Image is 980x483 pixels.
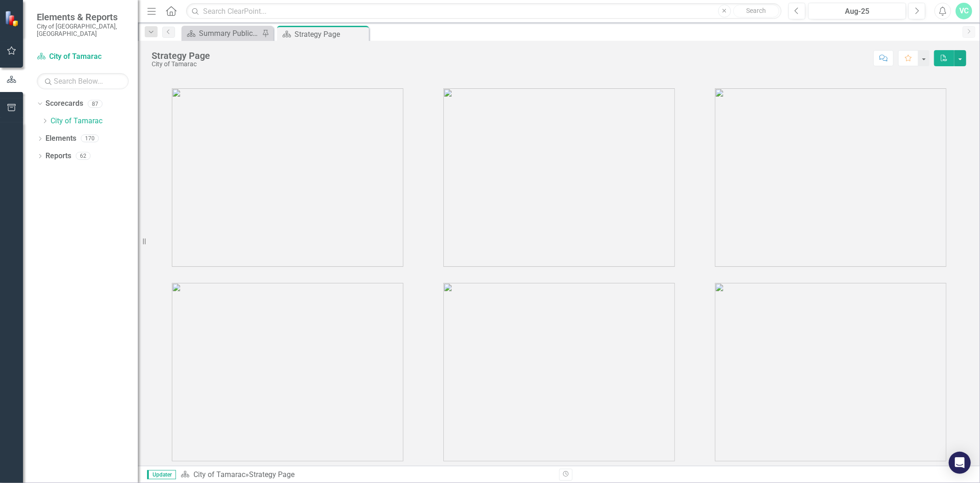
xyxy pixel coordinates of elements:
[186,3,782,19] input: Search ClearPoint...
[76,152,91,160] div: 62
[443,88,675,267] img: tamarac2%20v3.png
[37,73,129,89] input: Search Below...
[443,283,675,461] img: tamarac5%20v2.png
[715,88,946,267] img: tamarac3%20v3.png
[5,10,21,26] img: ClearPoint Strategy
[199,28,260,39] div: Summary Public Works Administration (5001)
[152,51,210,61] div: Strategy Page
[172,88,403,267] img: tamarac1%20v3.png
[193,470,245,479] a: City of Tamarac
[184,28,260,39] a: Summary Public Works Administration (5001)
[152,61,210,68] div: City of Tamarac
[45,98,83,109] a: Scorecards
[147,470,176,479] span: Updater
[45,151,71,161] a: Reports
[746,7,766,14] span: Search
[249,470,295,479] div: Strategy Page
[181,470,552,480] div: »
[172,283,403,461] img: tamarac4%20v2.png
[37,23,129,38] small: City of [GEOGRAPHIC_DATA], [GEOGRAPHIC_DATA]
[37,52,129,62] a: City of Tamarac
[733,5,779,17] button: Search
[37,11,129,23] span: Elements & Reports
[811,6,903,17] div: Aug-25
[45,133,76,144] a: Elements
[715,283,946,461] img: tamarac6%20v2.png
[81,135,99,143] div: 170
[51,116,138,126] a: City of Tamarac
[295,29,367,40] div: Strategy Page
[88,100,102,108] div: 87
[949,452,971,474] div: Open Intercom Messenger
[956,3,972,19] button: VC
[808,3,906,19] button: Aug-25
